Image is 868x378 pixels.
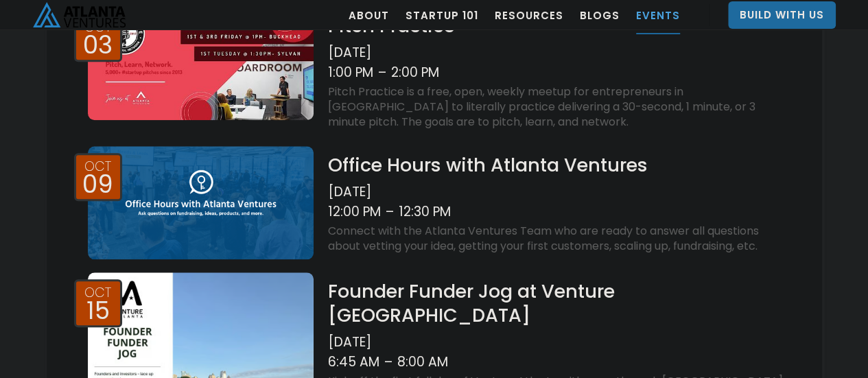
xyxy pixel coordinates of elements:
[327,204,380,220] div: 12:00 PM
[398,204,450,220] div: 12:30 PM
[390,64,438,81] div: 2:00 PM
[384,354,392,370] div: –
[327,45,787,61] div: [DATE]
[81,143,788,259] a: Event thumbOct09Office Hours with Atlanta Ventures[DATE]12:00 PM–12:30 PMConnect with the Atlanta...
[327,14,787,38] h2: Pitch Practice
[88,7,314,120] img: Event thumb
[327,354,379,370] div: 6:45 AM
[327,334,787,351] div: [DATE]
[327,279,787,327] h2: Founder Funder Jog at Venture [GEOGRAPHIC_DATA]
[84,160,111,173] div: Oct
[84,286,111,299] div: Oct
[82,174,113,195] div: 09
[81,3,788,133] a: Event thumbOct03Pitch Practice[DATE]1:00 PM–2:00 PMPitch Practice is a free, open, weekly meetup ...
[327,184,787,200] div: [DATE]
[327,84,787,130] div: Pitch Practice is a free, open, weekly meetup for entrepreneurs in [GEOGRAPHIC_DATA] to literally...
[385,204,393,220] div: –
[377,64,386,81] div: –
[327,153,787,177] h2: Office Hours with Atlanta Ventures
[327,224,787,254] div: Connect with the Atlanta Ventures Team who are ready to answer all questions about vetting your i...
[88,146,314,259] img: Event thumb
[327,64,373,81] div: 1:00 PM
[728,1,836,29] a: Build With Us
[83,35,113,56] div: 03
[86,300,110,321] div: 15
[397,354,447,370] div: 8:00 AM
